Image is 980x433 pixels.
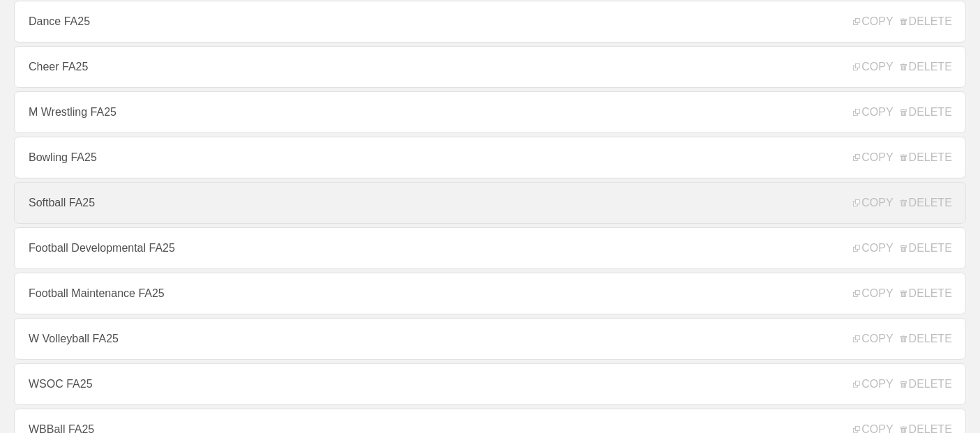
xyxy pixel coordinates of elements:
span: DELETE [900,242,952,255]
span: COPY [853,242,893,255]
a: WSOC FA25 [14,363,966,405]
a: Dance FA25 [14,1,966,43]
a: M Wrestling FA25 [14,91,966,133]
span: DELETE [900,15,952,28]
iframe: Chat Widget [730,272,980,433]
a: W Volleyball FA25 [14,318,966,360]
a: Cheer FA25 [14,46,966,88]
span: COPY [853,151,893,164]
a: Football Developmental FA25 [14,227,966,269]
span: COPY [853,106,893,119]
span: DELETE [900,197,952,209]
a: Football Maintenance FA25 [14,273,966,314]
span: DELETE [900,61,952,73]
a: Softball FA25 [14,182,966,224]
span: COPY [853,197,893,209]
span: DELETE [900,106,952,119]
a: Bowling FA25 [14,137,966,178]
span: COPY [853,15,893,28]
span: COPY [853,61,893,73]
span: DELETE [900,151,952,164]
